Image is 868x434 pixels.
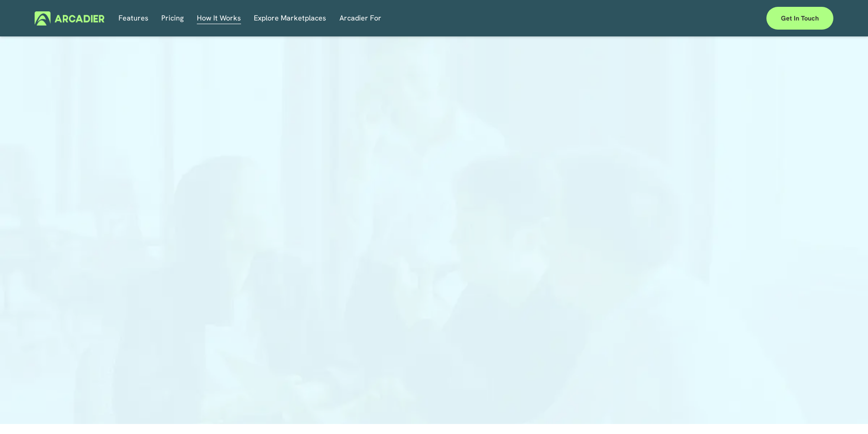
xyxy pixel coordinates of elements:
[339,11,381,26] a: folder dropdown
[118,11,149,26] a: Features
[197,11,241,26] a: folder dropdown
[197,12,241,25] span: How It Works
[254,11,326,26] a: Explore Marketplaces
[766,7,833,30] a: Get in touch
[339,12,381,25] span: Arcadier For
[35,11,104,26] img: Arcadier
[161,11,184,26] a: Pricing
